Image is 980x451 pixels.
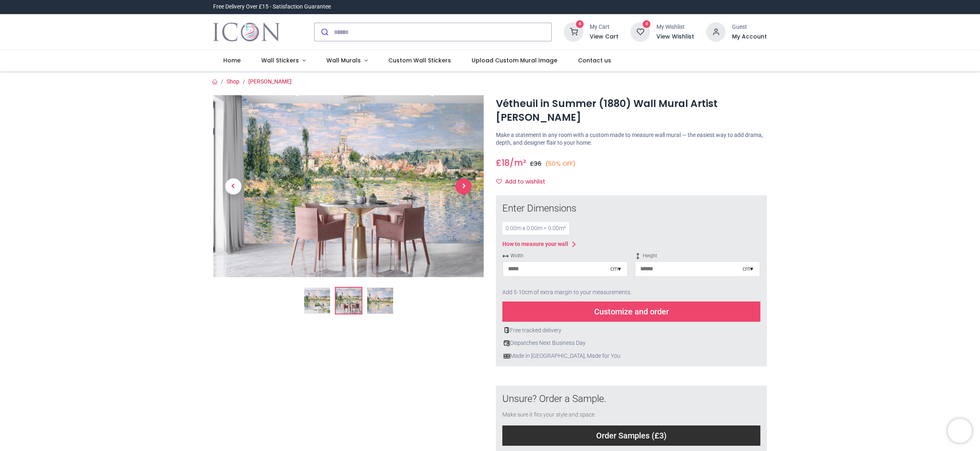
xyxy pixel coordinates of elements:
span: Height [635,252,760,259]
h1: Vétheuil in Summer (1880) Wall Mural Artist [PERSON_NAME] [496,97,767,125]
div: My Cart [590,23,618,31]
span: £ [530,160,542,168]
p: Make a statement in any room with a custom made to measure wall mural — the easiest way to add dr... [496,131,767,147]
div: How to measure your wall [502,240,568,248]
div: Made in [GEOGRAPHIC_DATA], Made for You [502,352,760,360]
div: Add 5-10cm of extra margin to your measurements. [502,284,760,301]
span: Wall Stickers [261,56,299,64]
div: Customize and order [502,301,760,322]
a: 0 [631,28,650,35]
div: Unsure? Order a Sample. [502,392,760,406]
div: Free tracked delivery [502,327,760,335]
span: Width [502,252,628,259]
span: 18 [502,157,510,169]
a: Previous [213,122,254,250]
div: My Wishlist [656,23,694,31]
div: cm ▾ [610,265,621,273]
button: Add to wishlistAdd to wishlist [496,175,552,189]
a: Logo of Icon Wall Stickers [213,21,280,43]
div: Dispatches Next Business Day [502,339,760,347]
a: Wall Stickers [251,50,316,71]
span: Home [223,56,241,64]
img: Vétheuil in Summer (1880) Wall Mural Artist Claude Monet [304,288,330,314]
span: Upload Custom Mural Image [472,56,557,64]
a: View Cart [590,33,618,41]
a: [PERSON_NAME] [248,78,292,85]
img: WS-68423-02 [213,95,484,277]
div: Guest [732,23,767,31]
span: Wall Murals [326,56,361,64]
a: My Account [732,33,767,41]
small: (50% OFF) [545,160,576,168]
i: Add to wishlist [496,179,502,184]
div: Enter Dimensions [502,202,760,216]
span: Previous [225,178,241,195]
iframe: Customer reviews powered by Trustpilot [597,3,767,11]
a: 0 [564,28,583,35]
img: WS-68423-02 [336,288,362,314]
div: cm ▾ [743,265,753,273]
a: Next [443,122,484,250]
a: View Wishlist [656,33,694,41]
span: £ [496,157,510,169]
img: WS-68423-03 [367,288,393,314]
a: Shop [226,78,239,85]
span: /m² [510,157,526,169]
span: Custom Wall Stickers [388,56,451,64]
img: Icon Wall Stickers [213,21,280,43]
sup: 0 [576,20,584,28]
span: Contact us [578,56,611,64]
div: 0.00 m x 0.00 m = 0.00 m² [502,222,569,235]
img: uk [504,353,510,359]
div: Free Delivery Over £15 - Satisfaction Guarantee [213,3,331,11]
iframe: Brevo live chat [948,419,972,443]
div: Order Samples (£3) [502,425,760,446]
div: Make sure it fits your style and space. [502,411,760,419]
span: Next [455,178,472,195]
span: 36 [534,160,542,168]
sup: 0 [643,20,650,28]
a: Wall Murals [316,50,378,71]
button: Submit [315,23,334,41]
